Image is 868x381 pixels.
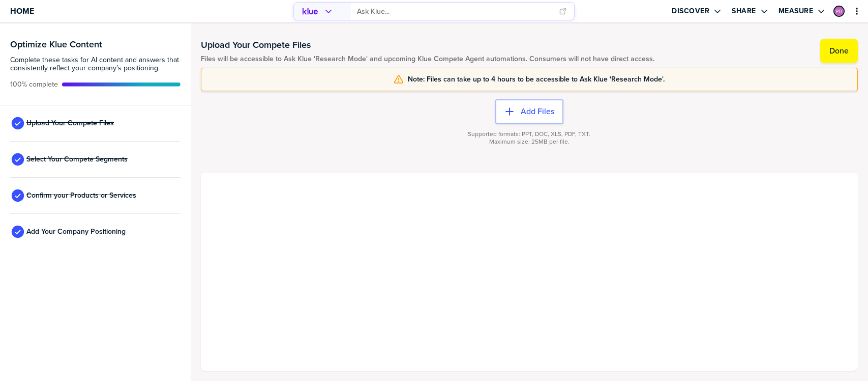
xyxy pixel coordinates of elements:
label: Discover [672,7,709,16]
span: Confirm your Products or Services [26,192,136,200]
span: Files will be accessible to Ask Klue 'Research Mode' and upcoming Klue Compete Agent automations.... [201,55,654,63]
span: Note: Files can take up to 4 hours to be accessible to Ask Klue 'Research Mode'. [408,75,665,84]
button: Add Files [495,99,563,124]
button: Done [820,39,858,63]
h1: Upload Your Compete Files [201,39,654,51]
a: Edit Profile [832,5,846,18]
h3: Optimize Klue Content [10,40,181,49]
label: Done [829,46,849,56]
label: Add Files [521,106,554,117]
img: 40206ca5310b45c849f0f6904836f26c-sml.png [834,7,844,16]
span: Supported formats: PPT, DOC, XLS, PDF, TXT. [468,130,590,138]
input: Ask Klue... [357,3,553,20]
span: Complete these tasks for AI content and answers that consistently reflect your company’s position... [10,56,181,72]
span: Active [10,80,58,89]
label: Measure [779,7,814,16]
span: Home [10,7,34,15]
span: Select Your Compete Segments [26,155,128,164]
label: Share [732,7,756,16]
span: Add Your Company Positioning [26,228,126,236]
span: Maximum size: 25MB per file. [489,138,570,146]
div: Priyanshi Dwivedi [833,6,845,17]
span: Upload Your Compete Files [26,119,114,127]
